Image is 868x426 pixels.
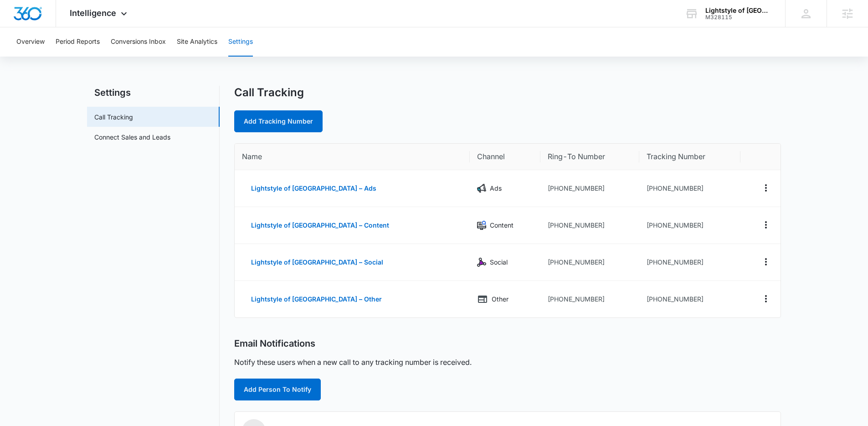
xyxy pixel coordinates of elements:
button: Settings [228,27,253,57]
button: Lightstyle of [GEOGRAPHIC_DATA] – Other [242,288,391,310]
td: [PHONE_NUMBER] [639,207,740,244]
th: Channel [470,144,540,170]
img: Social [477,258,486,267]
h2: Email Notifications [234,338,315,349]
p: Ads [490,183,502,193]
button: Actions [759,291,773,306]
p: Social [490,257,508,267]
td: [PHONE_NUMBER] [639,170,740,207]
button: Actions [759,255,773,269]
td: [PHONE_NUMBER] [540,207,640,244]
button: Add Person To Notify [234,379,321,400]
h2: Settings [87,86,220,99]
button: Overview [16,27,45,57]
p: Notify these users when a new call to any tracking number is received. [234,357,472,368]
td: [PHONE_NUMBER] [540,244,640,281]
button: Period Reports [56,27,100,57]
a: Call Tracking [94,112,133,122]
button: Conversions Inbox [111,27,166,57]
button: Lightstyle of [GEOGRAPHIC_DATA] – Ads [242,177,385,199]
th: Ring-To Number [540,144,640,170]
button: Actions [759,181,773,195]
h1: Call Tracking [234,86,304,99]
th: Tracking Number [639,144,740,170]
img: Content [477,221,486,230]
button: Lightstyle of [GEOGRAPHIC_DATA] – Social [242,251,392,273]
td: [PHONE_NUMBER] [639,244,740,281]
p: Other [492,294,508,304]
td: [PHONE_NUMBER] [540,281,640,317]
p: Content [490,220,514,230]
a: Add Tracking Number [234,110,323,132]
td: [PHONE_NUMBER] [639,281,740,317]
a: Connect Sales and Leads [94,132,170,142]
div: account name [705,7,772,14]
button: Lightstyle of [GEOGRAPHIC_DATA] – Content [242,214,398,236]
div: account id [705,14,772,21]
button: Site Analytics [177,27,217,57]
span: Intelligence [70,8,116,18]
img: Ads [477,184,486,193]
td: [PHONE_NUMBER] [540,170,640,207]
button: Actions [759,218,773,232]
th: Name [235,144,470,170]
